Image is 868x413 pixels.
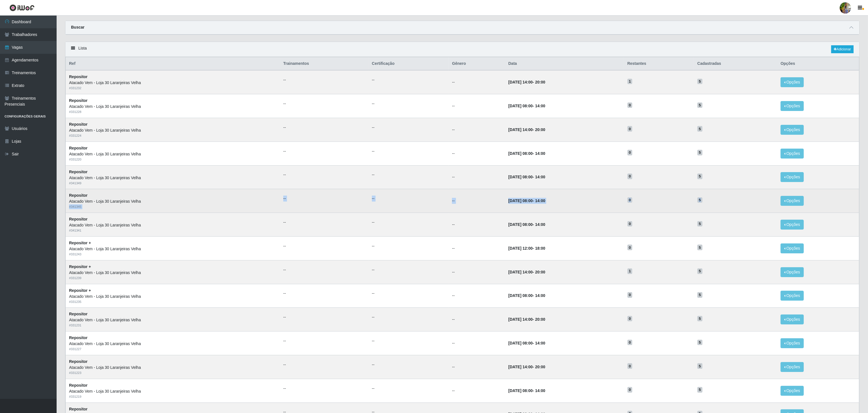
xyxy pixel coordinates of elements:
[697,150,702,155] span: 5
[69,157,277,162] div: # 331220
[508,365,533,369] time: [DATE] 14:00
[69,86,277,91] div: # 331232
[781,267,804,277] button: Opções
[69,388,277,394] div: Atacado Vem - Loja 30 Laranjeiras Velha
[627,221,633,227] span: 0
[697,316,702,322] span: 5
[449,57,505,70] th: Gênero
[69,371,277,375] div: # 331223
[372,267,445,273] ul: --
[508,365,545,369] strong: -
[449,189,505,213] td: --
[627,174,633,179] span: 0
[627,102,633,108] span: 0
[372,314,445,320] ul: --
[535,293,545,298] time: 14:00
[69,122,87,127] strong: Repositor
[372,219,445,225] ul: --
[508,127,545,132] strong: -
[69,98,87,103] strong: Repositor
[449,284,505,308] td: --
[449,165,505,189] td: --
[627,340,633,345] span: 0
[508,341,545,345] strong: -
[449,331,505,355] td: --
[69,394,277,399] div: # 331219
[697,292,702,298] span: 5
[69,222,277,228] div: Atacado Vem - Loja 30 Laranjeiras Velha
[372,125,445,130] ul: --
[69,146,87,150] strong: Repositor
[508,270,545,274] strong: -
[69,228,277,233] div: # 341341
[283,338,365,344] ul: --
[9,4,35,11] img: CoreUI Logo
[69,317,277,323] div: Atacado Vem - Loja 30 Laranjeiras Velha
[508,104,533,108] time: [DATE] 08:00
[777,57,859,70] th: Opções
[283,314,365,320] ul: --
[69,110,277,114] div: # 331228
[697,174,702,179] span: 5
[508,198,545,203] strong: -
[69,181,277,186] div: # 341349
[508,246,533,251] time: [DATE] 12:00
[283,125,365,130] ul: --
[508,151,545,156] strong: -
[697,363,702,369] span: 5
[280,57,368,70] th: Trainamentos
[535,151,545,156] time: 14:00
[372,362,445,368] ul: --
[781,338,804,348] button: Opções
[283,148,365,154] ul: --
[69,359,87,364] strong: Repositor
[535,270,545,274] time: 20:00
[781,362,804,372] button: Opções
[627,197,633,203] span: 0
[627,245,633,250] span: 0
[535,175,545,179] time: 14:00
[508,151,533,156] time: [DATE] 08:00
[283,196,365,202] ul: --
[69,347,277,352] div: # 331227
[781,220,804,230] button: Opções
[535,388,545,393] time: 14:00
[694,57,777,70] th: Cadastradas
[781,291,804,301] button: Opções
[627,292,633,298] span: 0
[508,198,533,203] time: [DATE] 08:00
[69,204,277,209] div: # 341345
[627,79,633,84] span: 1
[505,57,624,70] th: Data
[283,77,365,83] ul: --
[69,104,277,110] div: Atacado Vem - Loja 30 Laranjeiras Velha
[508,317,545,322] strong: -
[627,268,633,274] span: 1
[372,77,445,83] ul: --
[508,222,533,227] time: [DATE] 08:00
[508,80,545,84] strong: -
[508,246,545,251] strong: -
[283,243,365,249] ul: --
[627,126,633,132] span: 0
[781,149,804,159] button: Opções
[69,252,277,257] div: # 331243
[71,25,84,29] strong: Buscar
[627,150,633,155] span: 0
[283,386,365,391] ul: --
[535,104,545,108] time: 14:00
[449,355,505,379] td: --
[69,241,91,245] strong: Repositor +
[283,362,365,368] ul: --
[283,267,365,273] ul: --
[65,42,859,57] div: Lista
[69,193,87,198] strong: Repositor
[508,388,545,393] strong: -
[781,172,804,182] button: Opções
[508,175,545,179] strong: -
[508,341,533,345] time: [DATE] 08:00
[449,142,505,165] td: --
[69,151,277,157] div: Atacado Vem - Loja 30 Laranjeiras Velha
[69,323,277,328] div: # 331231
[69,407,87,411] strong: Repositor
